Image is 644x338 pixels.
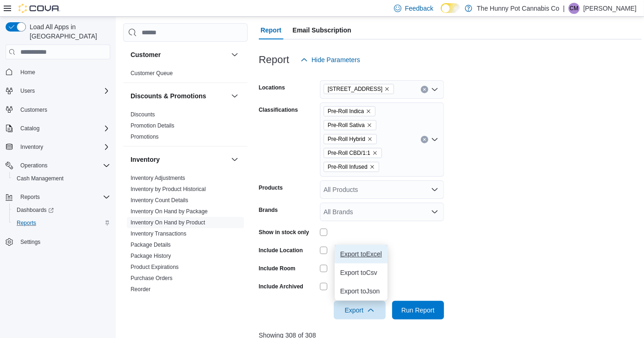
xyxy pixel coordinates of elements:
[131,219,205,226] a: Inventory On Hand by Product
[131,230,187,237] a: Inventory Transactions
[324,84,394,94] span: 600 Fleet St
[259,206,278,214] label: Brands
[131,50,161,59] h3: Customer
[9,204,114,217] a: Dashboards
[328,107,364,116] span: Pre-Roll Indica
[259,265,295,272] label: Include Room
[131,185,206,193] span: Inventory by Product Historical
[131,275,173,281] a: Purchase Orders
[563,3,565,14] p: |
[259,229,309,236] label: Show in stock only
[324,148,382,158] span: Pre-Roll CBD/1:1
[20,162,48,169] span: Operations
[405,4,433,13] span: Feedback
[17,160,110,171] span: Operations
[477,3,559,14] p: The Hunny Pot Cannabis Co
[17,85,110,96] span: Users
[17,104,110,115] span: Customers
[17,236,110,248] span: Settings
[328,84,383,94] span: [STREET_ADDRESS]
[297,51,364,69] button: Hide Parameters
[17,123,43,134] button: Catalog
[17,85,38,96] button: Users
[259,54,289,65] h3: Report
[131,111,155,118] a: Discounts
[335,282,388,300] button: Export toJson
[6,61,110,273] nav: Complex example
[20,193,40,201] span: Reports
[131,122,175,129] a: Promotion Details
[367,136,373,142] button: Remove Pre-Roll Hybrid from selection in this group
[569,3,580,14] div: Corrin Marier
[123,172,248,310] div: Inventory
[9,172,114,185] button: Cash Management
[2,65,114,78] button: Home
[131,91,227,101] button: Discounts & Promotions
[131,111,155,118] span: Discounts
[13,204,57,216] a: Dashboards
[19,4,60,13] img: Cova
[20,106,47,114] span: Customers
[431,136,438,143] button: Open list of options
[131,264,179,270] a: Product Expirations
[339,301,380,319] span: Export
[324,120,376,130] span: Pre-Roll Sativa
[229,154,240,165] button: Inventory
[229,49,240,60] button: Customer
[335,263,388,282] button: Export toCsv
[2,103,114,116] button: Customers
[13,217,110,229] span: Reports
[259,106,298,114] label: Classifications
[229,90,240,102] button: Discounts & Promotions
[367,122,372,128] button: Remove Pre-Roll Sativa from selection in this group
[259,184,283,191] label: Products
[13,173,67,184] a: Cash Management
[2,122,114,135] button: Catalog
[334,301,386,319] button: Export
[384,86,390,92] button: Remove 600 Fleet St from selection in this group
[431,208,438,216] button: Open list of options
[17,206,54,214] span: Dashboards
[131,122,175,129] span: Promotion Details
[324,106,376,116] span: Pre-Roll Indica
[401,306,435,315] span: Run Report
[131,134,159,140] a: Promotions
[131,208,208,215] a: Inventory On Hand by Package
[328,148,370,158] span: Pre-Roll CBD/1:1
[2,140,114,153] button: Inventory
[431,86,438,93] button: Open list of options
[131,155,160,164] h3: Inventory
[131,70,173,77] a: Customer Queue
[324,162,379,172] span: Pre-Roll Infused
[261,21,281,39] span: Report
[131,197,188,204] span: Inventory Count Details
[13,204,110,216] span: Dashboards
[131,91,206,101] h3: Discounts & Promotions
[259,84,285,91] label: Locations
[421,136,428,143] button: Clear input
[259,247,303,254] label: Include Location
[259,283,303,290] label: Include Archived
[131,133,159,140] span: Promotions
[17,141,110,153] span: Inventory
[2,84,114,97] button: Users
[131,219,205,226] span: Inventory On Hand by Product
[131,197,188,204] a: Inventory Count Details
[17,175,63,182] span: Cash Management
[131,70,173,77] span: Customer Queue
[26,22,110,41] span: Load All Apps in [GEOGRAPHIC_DATA]
[2,235,114,249] button: Settings
[17,104,51,115] a: Customers
[328,162,368,172] span: Pre-Roll Infused
[431,186,438,193] button: Open list of options
[131,230,187,237] span: Inventory Transactions
[9,217,114,230] button: Reports
[20,69,35,76] span: Home
[340,287,382,295] span: Export to Json
[17,191,44,203] button: Reports
[421,86,428,93] button: Clear input
[131,274,173,282] span: Purchase Orders
[340,250,382,258] span: Export to Excel
[372,150,378,156] button: Remove Pre-Roll CBD/1:1 from selection in this group
[17,236,44,248] a: Settings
